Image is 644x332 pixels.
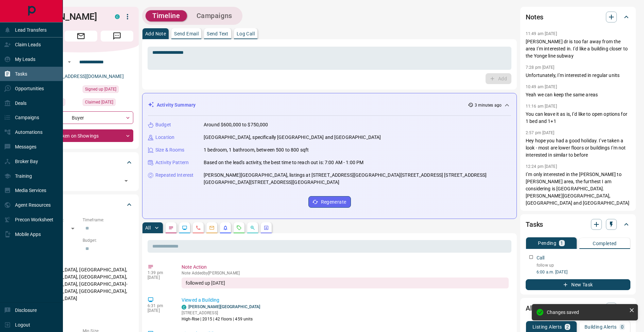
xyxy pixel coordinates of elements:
p: Location [155,134,174,141]
p: Pending [538,241,556,246]
p: follow up [537,262,630,268]
button: New Task [526,279,630,290]
button: Regenerate [308,196,351,208]
p: [DATE] [148,308,171,313]
p: Activity Pattern [155,159,189,166]
p: I’m only interested in the [PERSON_NAME] to [PERSON_NAME] area, the furthest I am considering is ... [526,171,630,214]
div: condos.ca [182,305,186,310]
div: Alerts [526,300,630,316]
p: Timeframe: [83,217,133,223]
h1: [PERSON_NAME] [29,11,105,22]
div: followed up [DATE] [182,278,509,288]
button: Campaigns [190,10,239,21]
p: Around $600,000 to $750,000 [204,121,268,128]
p: [STREET_ADDRESS] [182,310,260,316]
p: 1 [560,241,563,246]
p: Building Alerts [584,325,617,329]
p: 1:39 pm [148,270,171,275]
svg: Emails [209,225,215,231]
p: 7:28 pm [DATE] [526,65,555,70]
p: 3 minutes ago [475,102,502,108]
p: 11:16 am [DATE] [526,104,557,109]
span: Message [101,31,133,42]
div: Buyer [29,111,133,124]
svg: Lead Browsing Activity [182,225,187,231]
p: Unfortunately, I’m interested in regular units [526,72,630,79]
p: 1 bedroom, 1 bathroom, between 500 to 800 sqft [204,146,309,154]
p: 2 [566,325,569,329]
div: Sun Jan 29 2023 [83,98,133,108]
p: Budget [155,121,171,128]
p: Repeated Interest [155,172,193,179]
p: Activity Summary [157,101,196,109]
div: Activity Summary3 minutes ago [148,99,511,111]
p: 6:00 a.m. [DATE] [537,269,630,275]
svg: Agent Actions [264,225,269,231]
p: 6:31 pm [148,303,171,308]
p: 12:24 pm [DATE] [526,164,557,169]
p: [PERSON_NAME] dr is too far away from the area I’m interested in. I’d like a building closer to t... [526,38,630,60]
p: Motivation: [29,307,133,314]
p: Viewed a Building [182,297,509,304]
h2: Notes [526,12,543,22]
span: Email [65,31,97,42]
h2: Alerts [526,303,543,314]
p: Listing Alerts [532,325,562,329]
span: Claimed [DATE] [85,99,113,106]
p: [PERSON_NAME][GEOGRAPHIC_DATA], listings at [STREET_ADDRESS][GEOGRAPHIC_DATA][STREET_ADDRESS] [ST... [204,172,511,186]
button: Open [65,58,73,66]
svg: Calls [196,225,201,231]
div: Taken on Showings [29,129,133,142]
p: Add Note [145,31,166,36]
p: [GEOGRAPHIC_DATA], specifically [GEOGRAPHIC_DATA] and [GEOGRAPHIC_DATA] [204,134,381,141]
a: [PERSON_NAME][GEOGRAPHIC_DATA] [188,304,260,309]
p: Size & Rooms [155,146,185,154]
p: [DATE] [148,275,171,280]
svg: Listing Alerts [223,225,228,231]
a: [EMAIL_ADDRESS][DOMAIN_NAME] [47,74,124,79]
div: Criteria [29,196,133,213]
p: Log Call [237,31,255,36]
p: Send Email [174,31,199,36]
p: 0 [621,325,624,329]
h2: Tasks [526,219,543,230]
div: Sun Jan 29 2023 [83,85,133,95]
div: Notes [526,9,630,25]
p: Note Added by [PERSON_NAME] [182,271,509,275]
p: Budget: [83,237,133,243]
p: 11:49 am [DATE] [526,31,557,36]
p: [GEOGRAPHIC_DATA], [GEOGRAPHIC_DATA], [GEOGRAPHIC_DATA], [GEOGRAPHIC_DATA], [GEOGRAPHIC_DATA], [G... [29,264,133,304]
p: Based on the lead's activity, the best time to reach out is: 7:00 AM - 1:00 PM [204,159,363,166]
svg: Opportunities [250,225,255,231]
p: Yeah we can keep the same areas [526,91,630,98]
p: You can leave it as is, I’d like to open options for 1 bed and 1+1 [526,111,630,125]
button: Timeline [146,10,187,21]
p: Send Text [207,31,228,36]
div: Tags [29,154,133,171]
p: Areas Searched: [29,258,133,264]
p: All [145,225,151,230]
p: Note Action [182,264,509,271]
p: 2:57 pm [DATE] [526,130,555,135]
div: Changes saved [547,310,626,315]
p: Call [537,254,545,262]
button: Open [121,176,131,186]
svg: Requests [236,225,242,231]
p: 10:49 am [DATE] [526,84,557,89]
svg: Notes [168,225,174,231]
p: High-Rise | 2015 | 42 floors | 459 units [182,316,260,322]
p: Hey hope you had a good holiday. I’ve taken a look - most are lower floors or buildings I’m not i... [526,137,630,159]
div: Tasks [526,216,630,233]
div: condos.ca [115,14,120,19]
span: Signed up [DATE] [85,86,116,93]
p: Completed [593,241,617,246]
